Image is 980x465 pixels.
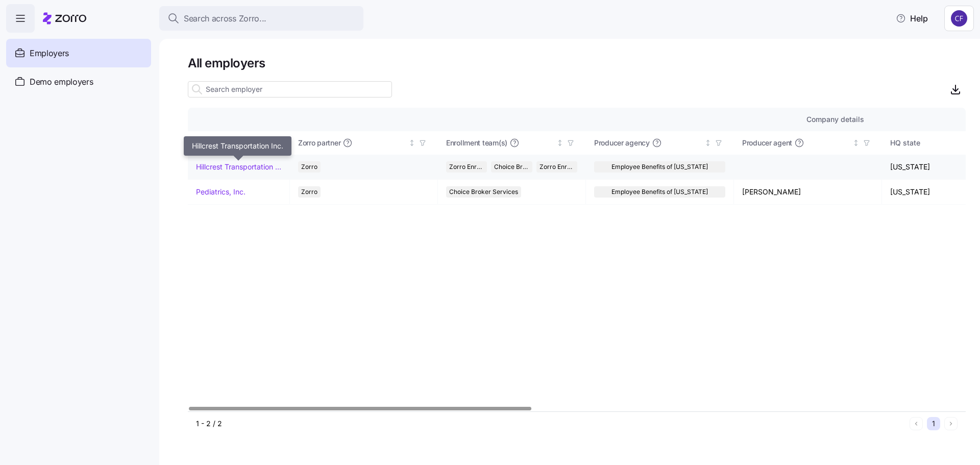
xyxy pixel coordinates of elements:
img: 7d4a9558da78dc7654dde66b79f71a2e [951,10,967,27]
h1: All employers [188,55,966,71]
th: Producer agencyNot sorted [586,131,734,155]
span: Zorro Enrollment Team [449,161,484,173]
button: Search across Zorro... [159,6,363,31]
span: Demo employers [30,76,93,88]
span: Choice Broker Services [449,186,518,198]
a: Hillcrest Transportation Inc. [196,162,281,172]
th: Zorro partnerNot sorted [290,131,438,155]
span: Employers [30,47,69,60]
span: Choice Broker Services [494,161,529,173]
input: Search employer [188,81,392,97]
span: Zorro partner [298,138,340,148]
button: 1 [927,417,940,430]
a: Demo employers [6,67,151,96]
span: Zorro [301,161,317,173]
div: 1 - 2 / 2 [196,419,905,429]
span: Zorro [301,186,317,198]
th: Company nameSorted ascending [188,131,290,155]
th: Producer agentNot sorted [734,131,882,155]
span: Producer agent [742,138,792,148]
span: Employee Benefits of [US_STATE] [611,186,708,198]
th: Enrollment team(s)Not sorted [438,131,586,155]
div: Not sorted [704,139,712,146]
div: Sorted ascending [273,139,280,146]
div: Company name [196,137,272,149]
span: Search across Zorro... [184,12,266,25]
span: Enrollment team(s) [446,138,507,148]
div: Not sorted [852,139,860,146]
a: Employers [6,39,151,67]
div: Not sorted [556,139,563,146]
a: Pediatrics, Inc. [196,187,246,197]
td: [PERSON_NAME] [734,180,882,205]
span: Zorro Enrollment Experts [540,161,574,173]
button: Next page [944,417,958,430]
span: Employee Benefits of [US_STATE] [611,161,708,173]
button: Help [888,8,936,29]
div: Not sorted [408,139,415,146]
button: Previous page [910,417,923,430]
span: Producer agency [594,138,650,148]
span: Help [896,12,928,25]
